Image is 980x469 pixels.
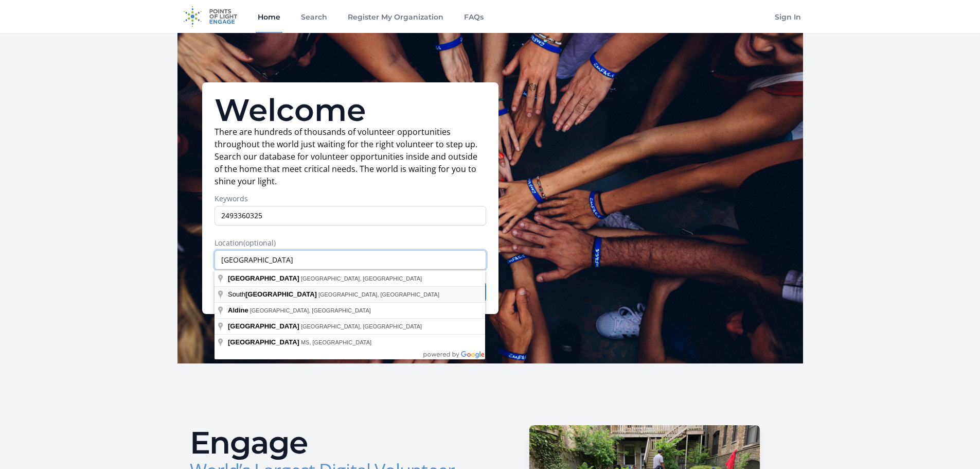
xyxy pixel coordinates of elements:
span: [GEOGRAPHIC_DATA] [228,322,299,330]
span: [GEOGRAPHIC_DATA], [GEOGRAPHIC_DATA] [318,291,439,298]
span: [GEOGRAPHIC_DATA] [245,290,317,298]
label: Keywords [215,194,486,204]
span: MS, [GEOGRAPHIC_DATA] [301,339,371,345]
label: Location [215,238,486,248]
span: [GEOGRAPHIC_DATA], [GEOGRAPHIC_DATA] [301,275,422,282]
span: [GEOGRAPHIC_DATA] [228,338,299,346]
span: South [228,290,318,298]
span: Aldine [228,306,248,314]
span: [GEOGRAPHIC_DATA], [GEOGRAPHIC_DATA] [301,323,422,329]
h1: Welcome [215,95,486,126]
h2: Engage [190,427,482,458]
span: [GEOGRAPHIC_DATA], [GEOGRAPHIC_DATA] [250,307,371,314]
span: (optional) [243,238,276,248]
span: [GEOGRAPHIC_DATA] [228,274,299,282]
input: Enter a location [215,250,486,270]
p: There are hundreds of thousands of volunteer opportunities throughout the world just waiting for ... [215,126,486,187]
